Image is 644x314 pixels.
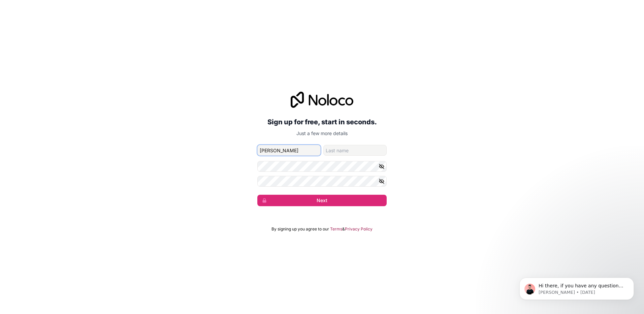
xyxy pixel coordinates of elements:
[271,226,329,232] span: By signing up you agree to our
[257,130,387,137] p: Just a few more details
[342,226,345,232] span: &
[257,116,387,128] h2: Sign up for free, start in seconds.
[330,226,342,232] a: Terms
[345,226,373,232] a: Privacy Policy
[257,145,321,156] input: given-name
[257,195,387,206] button: Next
[257,176,387,187] input: Confirm password
[509,263,644,311] iframe: Intercom notifications message
[257,161,387,172] input: Password
[323,145,387,156] input: family-name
